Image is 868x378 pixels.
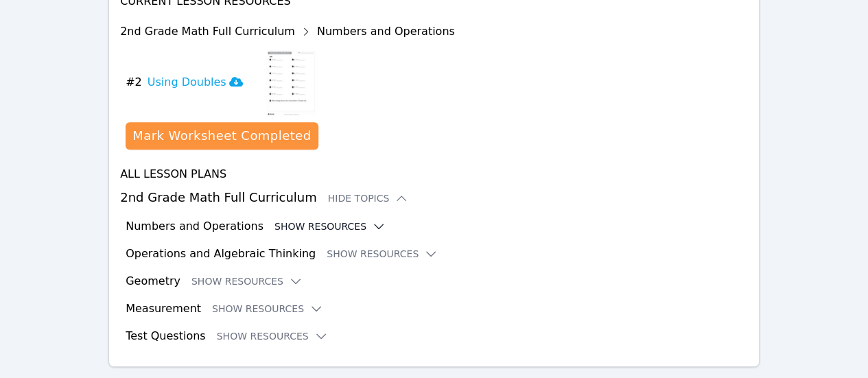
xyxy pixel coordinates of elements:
[126,328,206,344] h3: Test Questions
[327,247,438,261] button: Show Resources
[132,126,311,145] div: Mark Worksheet Completed
[328,191,409,205] button: Hide Topics
[120,166,748,182] h4: All Lesson Plans
[217,329,328,343] button: Show Resources
[126,122,318,150] button: Mark Worksheet Completed
[126,300,201,317] h3: Measurement
[126,218,263,235] h3: Numbers and Operations
[274,220,386,233] button: Show Resources
[148,74,243,91] h3: Using Doubles
[265,48,318,117] img: Using Doubles
[120,21,455,43] div: 2nd Grade Math Full Curriculum Numbers and Operations
[212,302,323,316] button: Show Resources
[126,48,254,117] button: #2Using Doubles
[126,246,316,262] h3: Operations and Algebraic Thinking
[126,74,142,91] span: # 2
[120,188,748,207] h3: 2nd Grade Math Full Curriculum
[191,274,303,288] button: Show Resources
[126,273,180,290] h3: Geometry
